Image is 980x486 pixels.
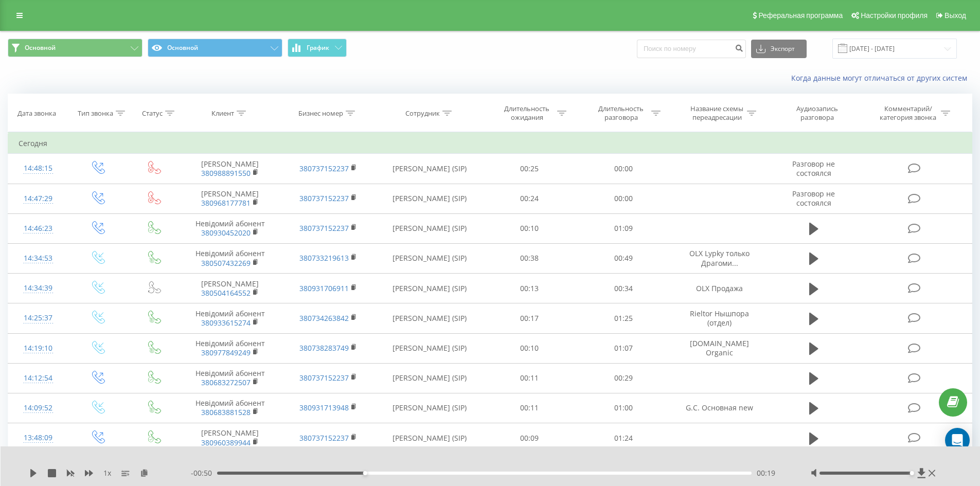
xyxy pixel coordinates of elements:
span: Разговор не состоялся [792,159,835,178]
a: 380733219613 [299,253,349,263]
div: 14:48:15 [19,158,58,178]
td: Невідомий абонент [181,303,279,333]
button: График [288,39,347,57]
td: Невідомий абонент [181,333,279,363]
td: [PERSON_NAME] [181,184,279,213]
div: Тип звонка [78,109,113,118]
td: 00:34 [577,274,671,303]
td: Невідомий абонент [181,213,279,243]
div: Название схемы переадресации [689,104,744,122]
td: 01:00 [577,393,671,423]
td: [DOMAIN_NAME] Organic [670,333,768,363]
td: [PERSON_NAME] (SIP) [377,213,483,243]
td: 00:13 [483,274,577,303]
span: Основной [25,44,56,52]
td: 01:25 [577,303,671,333]
div: 14:25:37 [19,308,58,328]
td: 00:10 [483,213,577,243]
div: Accessibility label [363,471,367,475]
td: [PERSON_NAME] (SIP) [377,393,483,423]
td: [PERSON_NAME] (SIP) [377,423,483,453]
td: Невідомий абонент [181,393,279,423]
a: 380931713948 [299,403,349,412]
td: [PERSON_NAME] (SIP) [377,243,483,273]
a: 380738283749 [299,343,349,353]
td: 00:10 [483,333,577,363]
td: G.C. Основная new [670,393,768,423]
span: Выход [945,11,966,20]
td: 00:00 [577,184,671,213]
td: 00:17 [483,303,577,333]
td: [PERSON_NAME] (SIP) [377,363,483,393]
td: 00:00 [577,154,671,184]
td: 00:25 [483,154,577,184]
td: [PERSON_NAME] [181,154,279,184]
a: 380931706911 [299,283,349,293]
span: 00:19 [757,468,775,478]
td: Сегодня [8,133,972,154]
span: - 00:50 [191,468,217,478]
div: Клиент [211,109,234,118]
a: 380977849249 [201,348,251,357]
span: Реферальная программа [758,11,843,20]
a: 380930452020 [201,228,251,238]
td: 00:09 [483,423,577,453]
td: Невідомий абонент [181,243,279,273]
a: 380737152237 [299,223,349,233]
button: Основной [8,39,142,57]
div: 14:09:52 [19,398,58,418]
a: 380968177781 [201,198,251,208]
div: Сотрудник [405,109,440,118]
td: [PERSON_NAME] (SIP) [377,274,483,303]
a: 380737152237 [299,164,349,173]
a: 380933615274 [201,318,251,328]
span: Настройки профиля [861,11,928,20]
input: Поиск по номеру [637,40,746,58]
td: 00:29 [577,363,671,393]
td: [PERSON_NAME] (SIP) [377,333,483,363]
div: 13:48:09 [19,428,58,448]
div: Длительность ожидания [500,104,555,122]
a: 380504164552 [201,288,251,298]
div: Статус [142,109,163,118]
div: 14:46:23 [19,219,58,239]
span: 1 x [103,468,111,478]
td: [PERSON_NAME] (SIP) [377,154,483,184]
a: 380683272507 [201,377,251,387]
div: Open Intercom Messenger [945,428,970,453]
a: 380507432269 [201,258,251,268]
a: 380960389944 [201,438,251,447]
span: OLX Lypky только Драгоми... [689,248,750,267]
a: 380683881528 [201,407,251,417]
td: OLX Продажа [670,274,768,303]
div: Длительность разговора [594,104,649,122]
td: [PERSON_NAME] [181,423,279,453]
button: Экспорт [751,40,807,58]
td: Невідомий абонент [181,363,279,393]
td: [PERSON_NAME] (SIP) [377,303,483,333]
div: Комментарий/категория звонка [878,104,938,122]
a: Когда данные могут отличаться от других систем [791,73,972,83]
div: 14:12:54 [19,368,58,388]
td: 00:11 [483,393,577,423]
td: [PERSON_NAME] [181,274,279,303]
button: Основной [148,39,282,57]
td: 01:24 [577,423,671,453]
td: 00:38 [483,243,577,273]
div: 14:19:10 [19,338,58,358]
a: 380988891550 [201,168,251,178]
a: 380734263842 [299,313,349,323]
span: График [307,44,329,51]
td: 00:24 [483,184,577,213]
div: Дата звонка [17,109,56,118]
div: 14:34:53 [19,248,58,268]
a: 380737152237 [299,193,349,203]
div: Accessibility label [910,471,914,475]
td: [PERSON_NAME] (SIP) [377,184,483,213]
div: 14:47:29 [19,189,58,209]
td: 00:11 [483,363,577,393]
div: Бизнес номер [298,109,343,118]
a: 380737152237 [299,373,349,383]
span: Разговор не состоялся [792,189,835,208]
div: 14:34:39 [19,278,58,298]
